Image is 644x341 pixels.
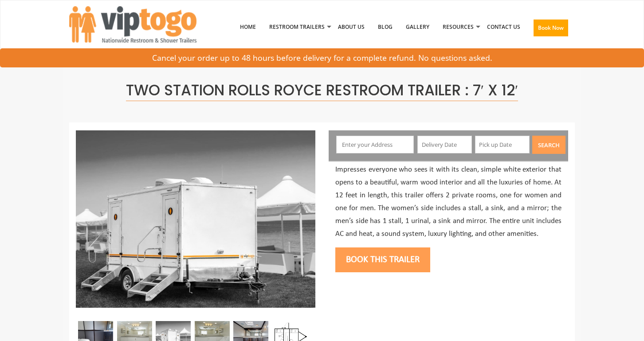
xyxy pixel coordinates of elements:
img: VIPTOGO [69,6,196,43]
button: Book this trailer [335,247,430,272]
a: Blog [371,4,399,50]
p: Impresses everyone who sees it with its clean, simple white exterior that opens to a beautiful, w... [335,164,562,240]
a: Book Now [527,4,575,55]
a: Home [233,4,263,50]
img: Side view of two station restroom trailer with separate doors for males and females [76,130,315,308]
a: About Us [331,4,371,50]
a: Gallery [399,4,436,50]
button: Book Now [534,20,568,36]
input: Pick up Date [475,136,530,153]
input: Delivery Date [417,136,472,153]
a: Resources [436,4,480,50]
span: Two Station Rolls Royce Restroom Trailer : 7′ x 12′ [126,80,518,101]
a: Contact Us [480,4,527,50]
button: Search [532,136,565,154]
a: Restroom Trailers [263,4,331,50]
input: Enter your Address [336,136,414,153]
